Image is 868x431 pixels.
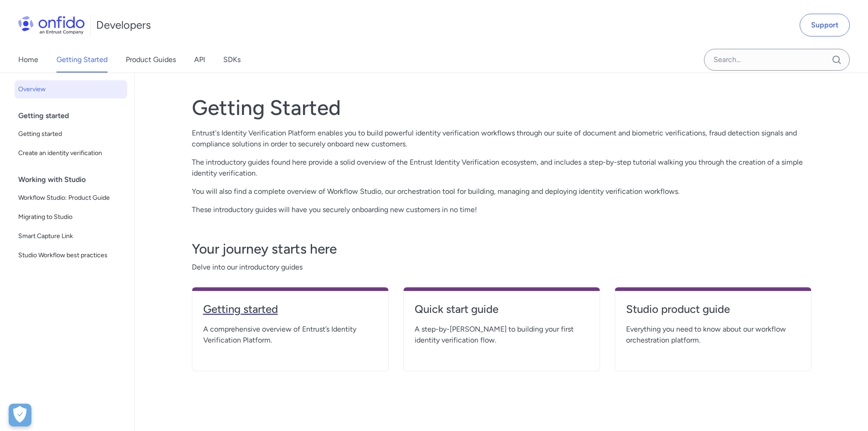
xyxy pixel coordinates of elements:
[18,148,123,159] span: Create an identity verification
[15,144,127,162] a: Create an identity verification
[192,157,812,179] p: The introductory guides found here provide a solid overview of the Entrust Identity Verification ...
[626,324,800,346] span: Everything you need to know about our workflow orchestration platform.
[223,47,241,73] a: SDKs
[18,212,123,223] span: Migrating to Studio
[626,302,800,324] a: Studio product guide
[192,262,812,273] span: Delve into our introductory guides
[18,129,123,140] span: Getting started
[18,250,123,261] span: Studio Workflow best practices
[9,404,31,426] button: Open Preferences
[203,324,377,346] span: A comprehensive overview of Entrust’s Identity Verification Platform.
[192,204,812,215] p: These introductory guides will have you securely onboarding new customers in no time!
[18,16,85,34] img: Onfido Logo
[415,302,589,324] a: Quick start guide
[15,208,127,226] a: Migrating to Studio
[626,302,800,317] h4: Studio product guide
[15,80,127,99] a: Overview
[96,18,151,32] h1: Developers
[415,324,589,346] span: A step-by-[PERSON_NAME] to building your first identity verification flow.
[192,95,812,120] h1: Getting Started
[56,47,108,73] a: Getting Started
[18,107,131,125] div: Getting started
[192,186,812,197] p: You will also find a complete overview of Workflow Studio, our orchestration tool for building, m...
[800,14,850,36] a: Support
[192,128,812,150] p: Entrust's Identity Verification Platform enables you to build powerful identity verification work...
[203,302,377,317] h4: Getting started
[18,192,123,203] span: Workflow Studio: Product Guide
[15,246,127,265] a: Studio Workflow best practices
[15,227,127,245] a: Smart Capture Link
[704,49,850,71] input: Onfido search input field
[15,189,127,207] a: Workflow Studio: Product Guide
[203,302,377,324] a: Getting started
[18,171,131,189] div: Working with Studio
[18,47,38,73] a: Home
[15,125,127,143] a: Getting started
[126,47,176,73] a: Product Guides
[9,404,31,426] div: Cookie Preferences
[18,84,123,95] span: Overview
[194,47,205,73] a: API
[415,302,589,317] h4: Quick start guide
[18,231,123,242] span: Smart Capture Link
[192,240,812,258] h3: Your journey starts here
